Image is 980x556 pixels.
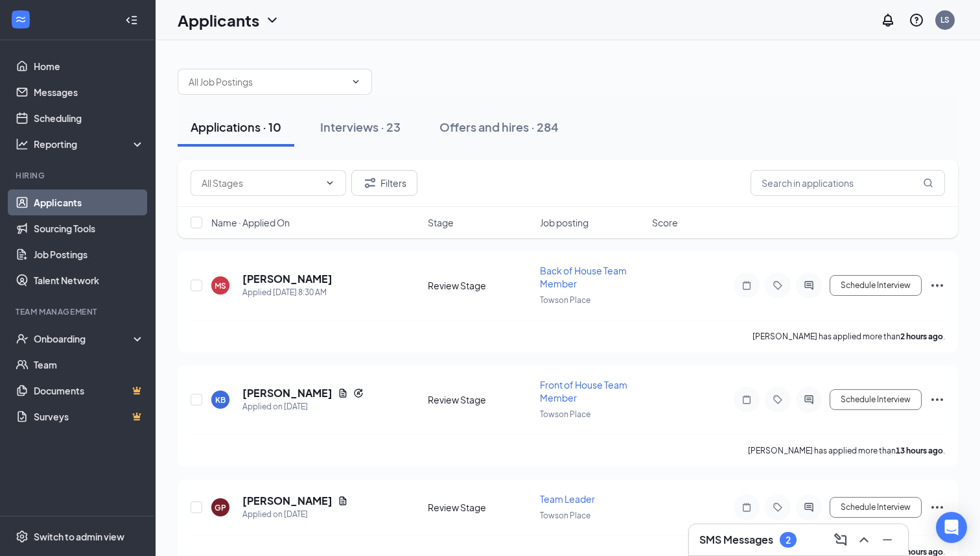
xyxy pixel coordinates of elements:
button: ComposeMessage [830,529,851,550]
svg: ActiveChat [801,502,817,513]
svg: Document [338,496,348,506]
div: KB [215,394,226,405]
svg: Note [739,502,754,513]
div: 2 [786,535,791,546]
input: All Stages [202,176,320,190]
a: Team [34,352,145,378]
div: GP [215,502,226,513]
button: ChevronUp [854,529,874,550]
div: Hiring [16,170,142,181]
svg: Collapse [125,14,138,27]
div: Applied on [DATE] [242,400,364,413]
div: Review Stage [428,279,532,292]
button: Schedule Interview [830,275,922,296]
a: Messages [34,79,145,105]
svg: ComposeMessage [833,532,848,548]
svg: Minimize [880,532,895,548]
span: Towson Place [540,295,590,305]
svg: ChevronDown [264,12,280,28]
a: Applicants [34,189,145,215]
span: Name · Applied On [211,216,290,229]
svg: WorkstreamLogo [14,13,27,26]
div: Reporting [34,138,145,151]
input: Search in applications [751,170,945,196]
span: Team Leader [540,493,595,505]
div: Review Stage [428,393,532,406]
svg: Analysis [16,138,29,151]
div: MS [215,280,226,291]
span: Back of House Team Member [540,265,627,289]
svg: ChevronDown [325,178,335,188]
div: Applications · 10 [191,119,281,135]
svg: Notifications [880,12,896,28]
svg: Tag [770,394,786,405]
svg: Note [739,280,754,291]
p: [PERSON_NAME] has applied more than . [748,445,945,456]
svg: Ellipses [929,500,945,515]
button: Schedule Interview [830,389,922,410]
div: Open Intercom Messenger [936,512,967,543]
div: Applied [DATE] 8:30 AM [242,286,332,299]
div: Review Stage [428,501,532,514]
button: Filter Filters [351,170,417,196]
svg: Ellipses [929,392,945,407]
svg: Filter [362,175,378,191]
div: Offers and hires · 284 [439,119,559,135]
a: Job Postings [34,241,145,267]
button: Minimize [877,529,898,550]
h1: Applicants [178,9,259,31]
a: DocumentsCrown [34,378,145,404]
svg: Note [739,394,754,405]
span: Front of House Team Member [540,379,627,404]
svg: QuestionInfo [909,12,924,28]
svg: ActiveChat [801,280,817,291]
button: Schedule Interview [830,497,922,518]
input: All Job Postings [189,75,345,89]
svg: ActiveChat [801,394,817,405]
h5: [PERSON_NAME] [242,494,332,508]
svg: Tag [770,502,786,513]
svg: UserCheck [16,332,29,345]
span: Score [652,216,678,229]
h5: [PERSON_NAME] [242,272,332,286]
span: Stage [428,216,454,229]
svg: Tag [770,280,786,291]
svg: Ellipses [929,278,945,293]
a: SurveysCrown [34,404,145,429]
svg: Document [338,388,348,398]
div: Switch to admin view [34,530,124,543]
a: Talent Network [34,267,145,293]
div: Applied on [DATE] [242,508,348,521]
b: 2 hours ago [900,332,943,341]
div: Interviews · 23 [320,119,401,135]
div: LS [940,14,950,25]
span: Towson Place [540,409,590,419]
span: Job posting [540,216,589,229]
a: Home [34,53,145,79]
a: Sourcing Tools [34,215,145,241]
div: Team Management [16,306,142,317]
svg: Settings [16,530,29,543]
b: 13 hours ago [896,446,943,455]
p: [PERSON_NAME] has applied more than . [752,331,945,342]
div: Onboarding [34,332,134,345]
svg: MagnifyingGlass [923,178,933,188]
svg: ChevronUp [856,532,872,548]
h3: SMS Messages [699,533,773,547]
svg: Reapply [353,388,364,398]
svg: ChevronDown [351,77,361,87]
a: Scheduling [34,105,145,131]
span: Towson Place [540,511,590,520]
h5: [PERSON_NAME] [242,386,332,400]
